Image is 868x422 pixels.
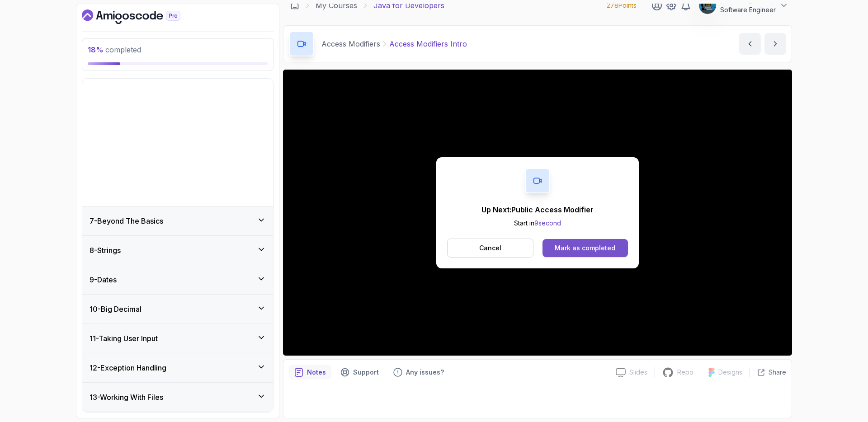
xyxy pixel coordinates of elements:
[389,38,467,49] p: Access Modifiers Intro
[764,33,786,55] button: next content
[90,274,117,285] h3: 9 - Dates
[769,368,786,377] p: Share
[677,368,693,377] p: Repo
[88,45,141,54] span: completed
[82,295,273,324] button: 10-Big Decimal
[447,239,533,258] button: Cancel
[388,365,449,380] button: Feedback button
[289,365,331,380] button: notes button
[90,245,121,256] h3: 8 - Strings
[739,33,761,55] button: previous content
[629,368,647,377] p: Slides
[90,304,142,314] h3: 10 - Big Decimal
[321,38,380,49] p: Access Modifiers
[82,9,201,24] a: Dashboard
[82,324,273,353] button: 11-Taking User Input
[82,236,273,265] button: 8-Strings
[82,265,273,294] button: 9-Dates
[82,206,273,235] button: 7-Beyond The Basics
[481,204,594,215] p: Up Next: Public Access Modifier
[90,333,158,344] h3: 11 - Taking User Input
[750,368,786,377] button: Share
[555,244,615,253] div: Mark as completed
[283,70,792,356] iframe: 1 - Access Modifiers Intro
[479,244,501,253] p: Cancel
[82,383,273,412] button: 13-Working With Files
[90,216,163,226] h3: 7 - Beyond The Basics
[607,1,637,10] p: 278 Points
[82,353,273,382] button: 12-Exception Handling
[88,45,104,54] span: 18 %
[90,362,166,373] h3: 12 - Exception Handling
[290,1,299,10] a: Dashboard
[353,368,379,377] p: Support
[481,219,594,228] p: Start in
[335,365,384,380] button: Support button
[90,392,163,403] h3: 13 - Working With Files
[718,368,742,377] p: Designs
[534,219,561,227] span: 9 second
[720,5,776,14] p: Software Engineer
[542,239,628,257] button: Mark as completed
[307,368,326,377] p: Notes
[406,368,444,377] p: Any issues?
